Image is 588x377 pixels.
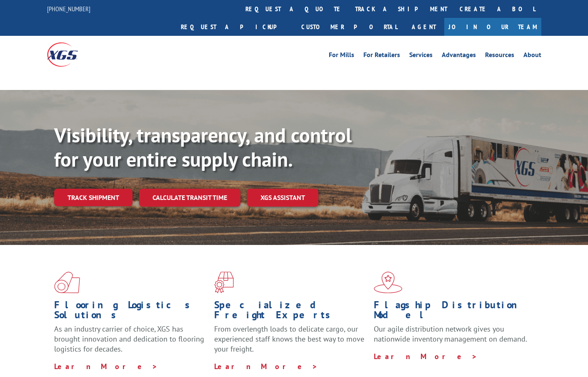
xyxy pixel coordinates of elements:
a: Learn More > [374,352,478,361]
span: As an industry carrier of choice, XGS has brought innovation and dedication to flooring logistics... [54,324,204,354]
p: From overlength loads to delicate cargo, our experienced staff knows the best way to move your fr... [214,324,368,361]
a: Calculate transit time [139,189,240,207]
a: Customer Portal [295,18,403,36]
h1: Flagship Distribution Model [374,300,528,324]
a: [PHONE_NUMBER] [47,5,90,13]
a: For Retailers [363,52,400,61]
a: Join Our Team [444,18,541,36]
img: xgs-icon-focused-on-flooring-red [214,272,234,293]
img: xgs-icon-total-supply-chain-intelligence-red [54,272,80,293]
img: xgs-icon-flagship-distribution-model-red [374,272,403,293]
b: Visibility, transparency, and control for your entire supply chain. [54,122,352,172]
a: Services [409,52,433,61]
h1: Flooring Logistics Solutions [54,300,208,324]
span: Our agile distribution network gives you nationwide inventory management on demand. [374,324,527,344]
a: XGS ASSISTANT [247,189,318,207]
a: Request a pickup [175,18,295,36]
a: About [523,52,541,61]
a: Learn More > [214,362,318,371]
h1: Specialized Freight Experts [214,300,368,324]
a: For Mills [329,52,354,61]
a: Learn More > [54,362,158,371]
a: Advantages [442,52,476,61]
a: Track shipment [54,189,133,206]
a: Agent [403,18,444,36]
a: Resources [485,52,514,61]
